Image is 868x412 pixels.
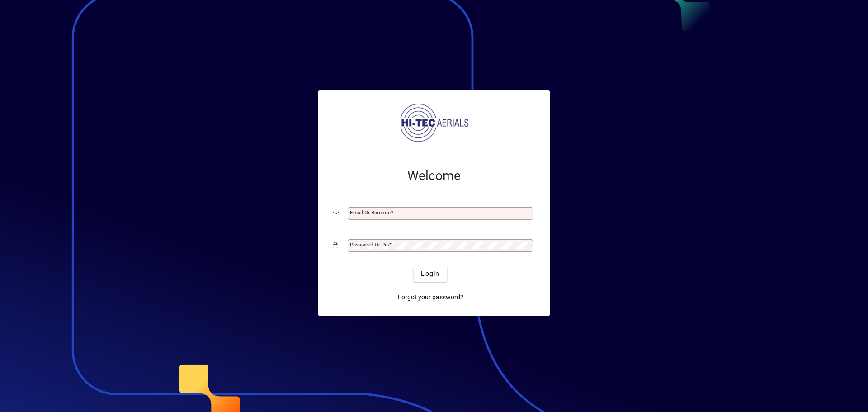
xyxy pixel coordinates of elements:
mat-label: Email or Barcode [350,209,391,216]
span: Login [421,269,439,279]
h2: Welcome [333,168,535,184]
a: Forgot your password? [394,289,467,305]
span: Forgot your password? [398,293,463,302]
button: Login [414,265,447,282]
mat-label: Password or Pin [350,242,389,248]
